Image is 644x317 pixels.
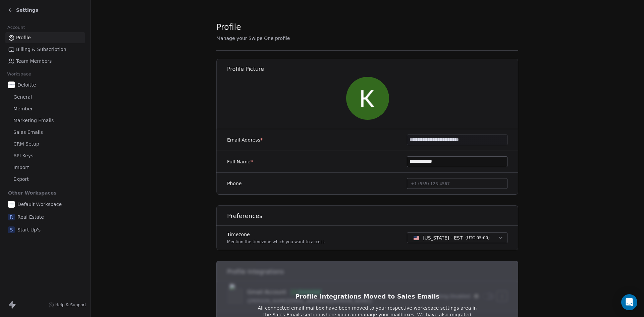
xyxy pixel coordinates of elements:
[4,22,28,33] span: Account
[8,214,15,220] span: R
[5,115,85,126] a: Marketing Emails
[216,36,290,41] span: Manage your Swipe One profile
[5,32,85,43] a: Profile
[227,180,241,187] label: Phone
[55,302,86,308] span: Help & Support
[17,214,44,220] span: Real Estate
[227,158,253,165] label: Full Name
[13,117,54,124] span: Marketing Emails
[16,7,38,13] span: Settings
[227,137,263,143] label: Email Address
[4,69,34,79] span: Workspace
[13,129,43,136] span: Sales Emails
[5,44,85,55] a: Billing & Subscription
[8,201,15,208] img: DS%20Updated%20Logo.jpg
[257,293,477,301] h1: Profile Integrations Moved to Sales Emails
[5,139,85,150] a: CRM Setup
[423,234,463,241] span: [US_STATE] - EST
[13,141,39,148] span: CRM Setup
[16,58,52,65] span: Team Members
[5,174,85,185] a: Export
[5,103,85,114] a: Member
[407,232,507,243] button: [US_STATE] - EST(UTC-05:00)
[466,235,490,241] span: ( UTC-05:00 )
[407,178,507,189] button: +1 (555) 123-4567
[17,226,41,233] span: Start Up's
[346,77,389,120] img: Cn7pLj1hLVK4OG-tuShLbBwz59nwqhuYZOaiaHT2AUY
[227,239,325,245] p: Mention the timezone which you want to access
[227,65,519,73] h1: Profile Picture
[5,150,85,161] a: API Keys
[49,302,86,308] a: Help & Support
[17,82,36,88] span: Deloitte
[13,176,29,183] span: Export
[411,181,450,186] span: +1 (555) 123-4567
[17,201,62,208] span: Default Workspace
[8,226,15,233] span: S
[227,231,325,238] label: Timezone
[5,162,85,173] a: Import
[621,294,637,310] div: Open Intercom Messenger
[13,152,33,159] span: API Keys
[16,34,31,41] span: Profile
[5,92,85,103] a: General
[5,56,85,67] a: Team Members
[5,188,59,198] span: Other Workspaces
[13,105,33,112] span: Member
[216,22,241,32] span: Profile
[227,212,519,220] h1: Preferences
[13,164,29,171] span: Import
[16,46,66,53] span: Billing & Subscription
[8,7,38,13] a: Settings
[13,94,32,101] span: General
[5,127,85,138] a: Sales Emails
[8,82,15,88] img: DS%20Updated%20Logo.jpg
